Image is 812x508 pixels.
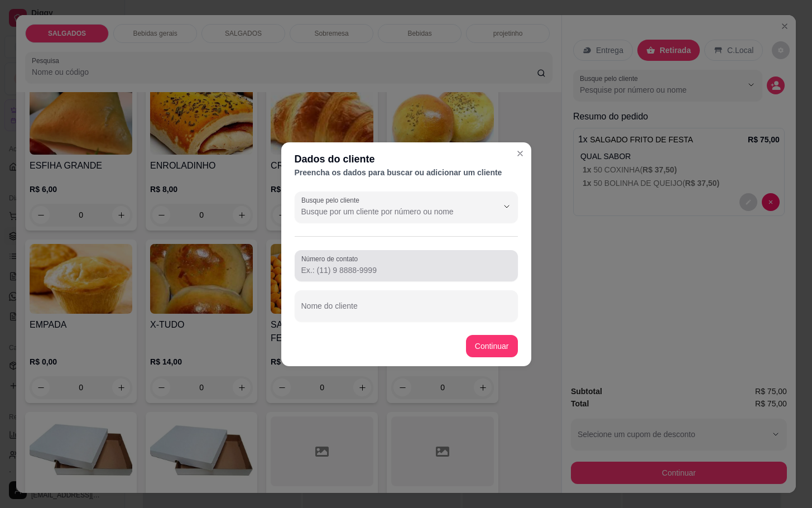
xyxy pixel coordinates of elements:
[301,206,480,217] input: Busque pelo cliente
[301,195,363,205] label: Busque pelo cliente
[301,254,362,263] label: Número de contato
[301,265,511,276] input: Número de contato
[498,198,516,215] button: Show suggestions
[301,305,511,316] input: Nome do cliente
[511,145,529,162] button: Close
[295,151,518,167] div: Dados do cliente
[295,167,518,178] div: Preencha os dados para buscar ou adicionar um cliente
[466,335,518,357] button: Continuar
